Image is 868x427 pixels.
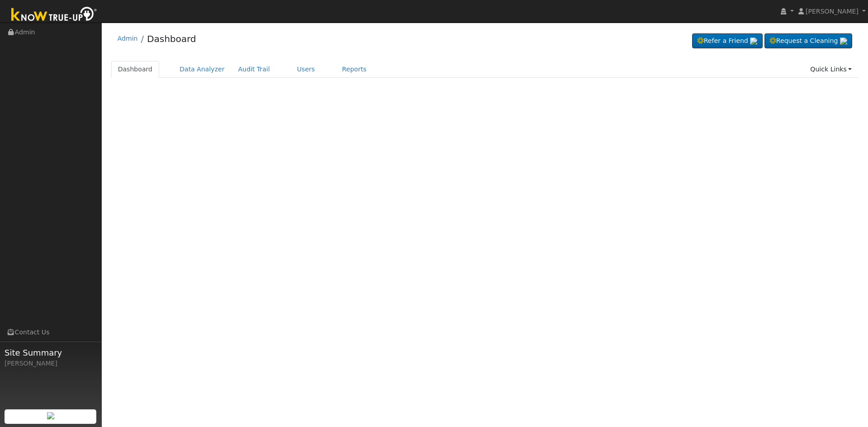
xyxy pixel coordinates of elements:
img: retrieve [840,38,847,45]
a: Admin [118,35,138,42]
a: Audit Trail [231,61,277,78]
a: Reports [335,61,373,78]
img: retrieve [47,412,54,419]
img: Know True-Up [7,5,102,25]
a: Users [290,61,322,78]
img: retrieve [750,38,757,45]
a: Request a Cleaning [764,33,852,49]
span: [PERSON_NAME] [806,8,859,15]
a: Dashboard [147,33,196,44]
a: Quick Links [803,61,859,78]
div: [PERSON_NAME] [5,359,97,368]
a: Data Analyzer [173,61,231,78]
a: Dashboard [111,61,160,78]
span: Site Summary [5,347,97,359]
a: Refer a Friend [692,33,763,49]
